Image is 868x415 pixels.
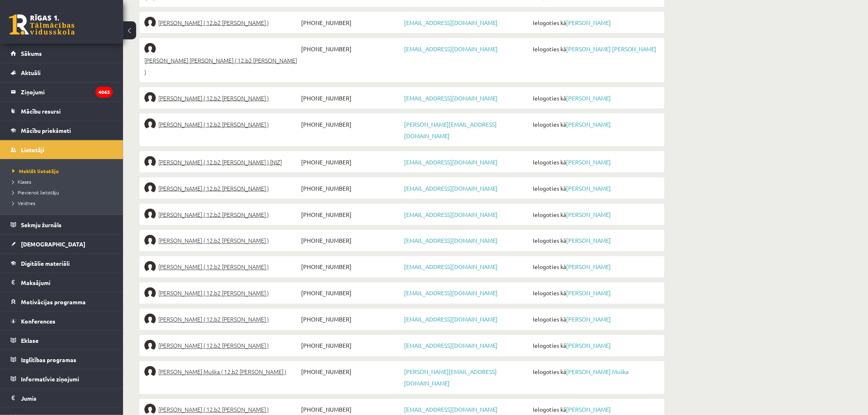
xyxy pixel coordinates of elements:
legend: Maksājumi [21,273,113,292]
legend: Ziņojumi [21,82,113,101]
span: Konferences [21,317,55,325]
span: Aktuāli [21,69,41,76]
a: [PERSON_NAME] [566,237,611,244]
span: Meklēt lietotāju [12,168,59,174]
span: Ielogoties kā [531,92,660,104]
span: Jumis [21,394,37,402]
a: [PERSON_NAME] [566,316,611,323]
a: [EMAIL_ADDRESS][DOMAIN_NAME] [404,237,498,244]
span: [PHONE_NUMBER] [299,287,402,299]
span: Sekmju žurnāls [21,221,62,228]
a: Izglītības programas [11,350,113,369]
a: Jumis [11,389,113,408]
a: Lietotāji [11,140,113,159]
a: [PERSON_NAME] ( 12.b2 [PERSON_NAME] ) [144,261,299,273]
a: [EMAIL_ADDRESS][DOMAIN_NAME] [404,158,498,166]
img: Lelde Muskate [144,314,156,325]
span: Ielogoties kā [531,182,660,194]
span: Ielogoties kā [531,119,660,130]
i: 4063 [96,87,113,98]
span: [PHONE_NUMBER] [299,261,402,273]
span: [DEMOGRAPHIC_DATA] [21,240,85,248]
span: Ielogoties kā [531,366,660,378]
span: Sākums [21,50,42,57]
span: Lietotāji [21,146,44,153]
span: Mācību priekšmeti [21,127,71,134]
a: [PERSON_NAME] [566,406,611,413]
a: [EMAIL_ADDRESS][DOMAIN_NAME] [404,211,498,218]
a: Meklēt lietotāju [12,167,115,175]
a: Mācību priekšmeti [11,121,113,140]
img: Vladimirs Mihailovs [144,17,156,28]
img: Milena Muhina [144,261,156,273]
a: [EMAIL_ADDRESS][DOMAIN_NAME] [404,185,498,192]
span: Ielogoties kā [531,235,660,246]
span: [PERSON_NAME] ( 12.b2 [PERSON_NAME] ) [NIZ] [158,156,282,168]
a: [PERSON_NAME] ( 12.b2 [PERSON_NAME] ) [144,209,299,220]
img: Ernests Muška [144,340,156,351]
a: [PERSON_NAME] [566,121,611,128]
a: [DEMOGRAPHIC_DATA] [11,235,113,253]
a: [PERSON_NAME] ( 12.b2 [PERSON_NAME] ) [NIZ] [144,156,299,168]
span: Motivācijas programma [21,298,86,306]
span: [PERSON_NAME] ( 12.b2 [PERSON_NAME] ) [158,182,269,194]
span: [PERSON_NAME] ( 12.b2 [PERSON_NAME] ) [158,261,269,273]
a: Veidnes [12,199,115,207]
a: [PERSON_NAME] [566,19,611,26]
a: [PERSON_NAME] ( 12.b2 [PERSON_NAME] ) [144,17,299,28]
a: [PERSON_NAME] [566,94,611,102]
a: Aktuāli [11,63,113,82]
a: Motivācijas programma [11,292,113,311]
a: [PERSON_NAME][EMAIL_ADDRESS][DOMAIN_NAME] [404,121,497,139]
span: [PHONE_NUMBER] [299,235,402,246]
a: Digitālie materiāli [11,254,113,273]
a: [PERSON_NAME] [566,211,611,218]
a: [PERSON_NAME] ( 12.b2 [PERSON_NAME] ) [144,182,299,194]
a: [EMAIL_ADDRESS][DOMAIN_NAME] [404,45,498,52]
a: [EMAIL_ADDRESS][DOMAIN_NAME] [404,316,498,323]
a: Konferences [11,312,113,331]
span: [PHONE_NUMBER] [299,314,402,325]
a: Maksājumi [11,273,113,292]
a: [PERSON_NAME] [PERSON_NAME] [566,45,657,52]
a: [PERSON_NAME] [PERSON_NAME] ( 12.b2 [PERSON_NAME] ) [144,43,299,78]
span: [PHONE_NUMBER] [299,43,402,55]
a: [EMAIL_ADDRESS][DOMAIN_NAME] [404,406,498,413]
span: [PERSON_NAME] ( 12.b2 [PERSON_NAME] ) [158,340,269,351]
span: Ielogoties kā [531,287,660,299]
a: [EMAIL_ADDRESS][DOMAIN_NAME] [404,290,498,297]
span: Ielogoties kā [531,340,660,351]
a: [EMAIL_ADDRESS][DOMAIN_NAME] [404,342,498,349]
span: [PHONE_NUMBER] [299,182,402,194]
img: Olivers Mortukāns [144,209,156,220]
img: Magone Muška [144,366,156,378]
a: [PERSON_NAME][EMAIL_ADDRESS][DOMAIN_NAME] [404,368,497,387]
a: [PERSON_NAME] [566,185,611,192]
span: Ielogoties kā [531,314,660,325]
a: [EMAIL_ADDRESS][DOMAIN_NAME] [404,263,498,271]
span: [PHONE_NUMBER] [299,156,402,168]
img: Alise Mitriķe [144,119,156,130]
span: Ielogoties kā [531,261,660,273]
span: Informatīvie ziņojumi [21,375,79,383]
span: Ielogoties kā [531,17,660,28]
span: Veidnes [12,200,35,206]
a: [PERSON_NAME] [566,158,611,166]
img: Valērija Mosunova [144,235,156,246]
span: [PERSON_NAME] ( 12.b2 [PERSON_NAME] ) [158,119,269,130]
a: Eklase [11,331,113,350]
a: Klases [12,178,115,185]
span: [PHONE_NUMBER] [299,92,402,104]
a: [PERSON_NAME] ( 12.b2 [PERSON_NAME] ) [144,92,299,104]
a: Rīgas 1. Tālmācības vidusskola [9,14,75,35]
span: Klases [12,178,31,185]
span: [PERSON_NAME] ( 12.b2 [PERSON_NAME] ) [158,314,269,325]
a: [PERSON_NAME] Muška ( 12.b2 [PERSON_NAME] ) [144,366,299,378]
a: Pievienot lietotāju [12,189,115,196]
a: [PERSON_NAME] [566,342,611,349]
a: [PERSON_NAME] [566,290,611,297]
a: Sākums [11,44,113,63]
span: [PHONE_NUMBER] [299,209,402,220]
span: Digitālie materiāli [21,260,70,267]
span: [PERSON_NAME] ( 12.b2 [PERSON_NAME] ) [158,235,269,246]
